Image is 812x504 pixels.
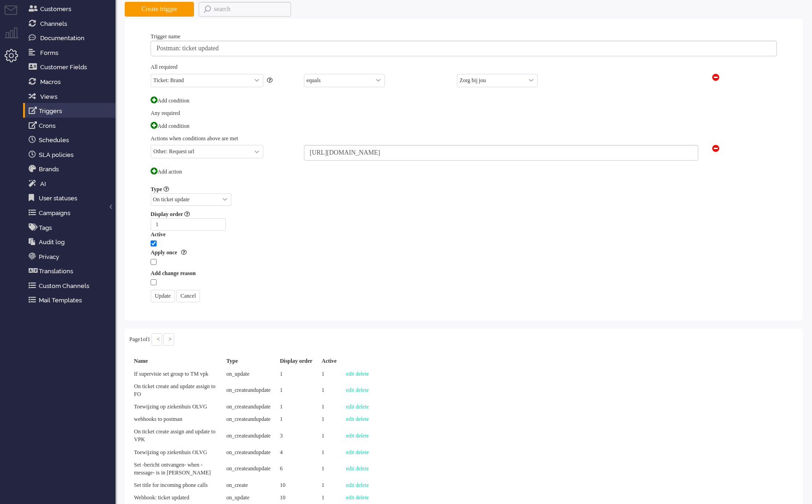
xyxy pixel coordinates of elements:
[40,6,71,12] span: Customers
[275,401,317,413] td: 1
[356,403,369,410] a: delete
[27,208,115,218] a: Campaigns
[280,358,312,364] b: Display order
[222,426,275,446] td: on_createandupdate
[275,492,317,504] td: 10
[146,92,777,109] div: Add condition
[222,446,275,459] td: on_createandupdate
[184,211,190,217] i: Order of the trigger, the lower the number, the earlier it will be executed.
[27,193,115,203] a: User statuses
[27,281,115,291] a: Custom Channels
[5,49,25,70] li: Admin menu
[27,120,115,131] a: Crons
[275,380,317,401] td: 1
[356,387,369,393] a: delete
[356,416,369,422] a: delete
[40,49,58,56] span: Forms
[275,426,317,446] td: 3
[275,368,317,380] td: 1
[146,117,777,135] div: Add condition
[27,33,115,43] a: Documentation
[151,33,777,302] div: Trigger name
[129,426,222,446] td: On ticket create assign and update to VPK
[27,18,115,29] a: Channels
[129,492,222,504] td: Webhook: ticket updated
[222,368,275,380] td: on_update
[346,482,354,488] a: edit
[140,336,143,342] span: 1
[125,2,194,17] button: Create trigger
[226,358,238,364] b: Type
[317,380,341,401] td: 1
[321,358,337,364] b: Active
[27,135,115,145] a: Schedules
[199,2,291,17] input: search
[275,459,317,479] td: 6
[222,380,275,401] td: on_createandupdate
[129,380,222,401] td: On ticket create and update assign to FO
[40,35,85,42] span: Documentation
[356,432,369,439] a: delete
[129,446,222,459] td: Toewijzing op ziekenhuis OLVG
[317,401,341,413] td: 1
[222,479,275,492] td: on_create
[40,64,87,71] span: Customer Fields
[147,336,150,342] span: 1
[27,150,115,160] a: SLA policies
[40,93,57,100] span: Views
[27,222,115,233] a: Tags
[129,459,222,479] td: Set -bericht ontvangen- when -message- is in [PERSON_NAME]
[164,186,169,192] i: Trigger when ticket the is created, updated (new inbound or outbound message) or both.
[346,387,354,393] a: edit
[222,459,275,479] td: on_createandupdate
[317,479,341,492] td: 1
[151,186,162,192] strong: Type
[275,446,317,459] td: 4
[151,249,177,256] b: Apply once
[27,252,115,262] a: Privacy
[129,333,798,355] div: Page of
[27,91,115,102] a: Views
[222,492,275,504] td: on_update
[346,371,354,377] a: edit
[275,413,317,426] td: 1
[275,479,317,492] td: 10
[27,4,115,14] a: Customers
[40,180,46,187] span: AI
[356,371,369,377] a: delete
[151,290,175,302] input: Update
[151,333,162,346] input: <
[129,401,222,413] td: Toewijzing op ziekenhuis OLVG
[222,413,275,426] td: on_createandupdate
[151,110,180,116] span: Any required
[346,449,354,456] a: edit
[346,403,354,410] a: edit
[27,164,115,174] a: Brands
[129,413,222,426] td: webhooks to postman
[164,333,174,346] input: >
[356,494,369,501] a: delete
[346,494,354,501] a: edit
[356,449,369,456] a: delete
[151,135,238,142] span: Actions when conditions above are met
[151,64,177,70] span: All required
[317,413,341,426] td: 1
[151,231,166,238] strong: Active
[151,211,183,217] strong: Display order
[27,106,115,116] a: Triggers
[317,459,341,479] td: 1
[134,358,148,364] b: Name
[40,20,67,27] span: Channels
[129,479,222,492] td: Set title for incoming phone calls
[40,78,61,85] span: Macros
[317,492,341,504] td: 1
[151,270,196,276] b: Add change reason
[346,416,354,422] a: edit
[317,446,341,459] td: 1
[27,237,115,247] a: Audit log
[5,6,25,26] li: Tickets menu
[317,368,341,380] td: 1
[346,432,354,439] a: edit
[27,48,115,58] a: Forms
[176,290,200,302] input: Cancel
